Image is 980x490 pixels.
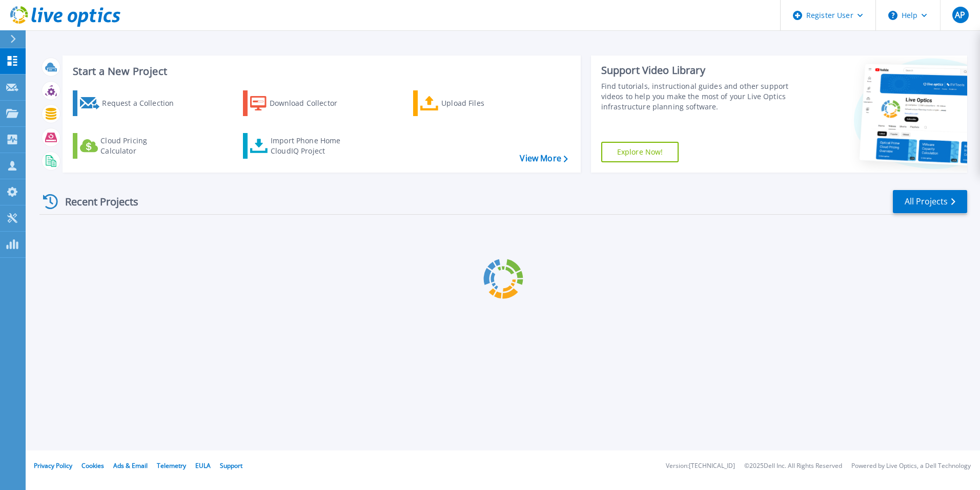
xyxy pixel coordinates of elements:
a: Explore Now! [601,142,679,162]
a: Support [220,461,242,470]
a: Cookies [81,461,104,470]
div: Find tutorials, instructional guides and other support videos to help you make the most of your L... [601,81,793,112]
div: Support Video Library [601,64,793,77]
a: Request a Collection [73,90,187,116]
a: Privacy Policy [34,461,72,470]
li: Version: [TECHNICAL_ID] [666,463,735,469]
li: © 2025 Dell Inc. All Rights Reserved [744,463,842,469]
a: View More [520,154,567,163]
div: Cloud Pricing Calculator [100,136,182,156]
a: Upload Files [413,90,527,116]
a: Cloud Pricing Calculator [73,133,187,159]
div: Upload Files [441,93,523,114]
a: All Projects [893,190,967,213]
div: Request a Collection [102,93,184,114]
div: Import Phone Home CloudIQ Project [271,136,351,156]
span: AP [955,11,965,19]
a: EULA [195,461,211,470]
div: Recent Projects [39,189,152,214]
a: Ads & Email [113,461,148,470]
div: Download Collector [270,93,352,114]
h3: Start a New Project [73,66,567,77]
li: Powered by Live Optics, a Dell Technology [851,463,971,469]
a: Download Collector [243,90,357,116]
a: Telemetry [157,461,186,470]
